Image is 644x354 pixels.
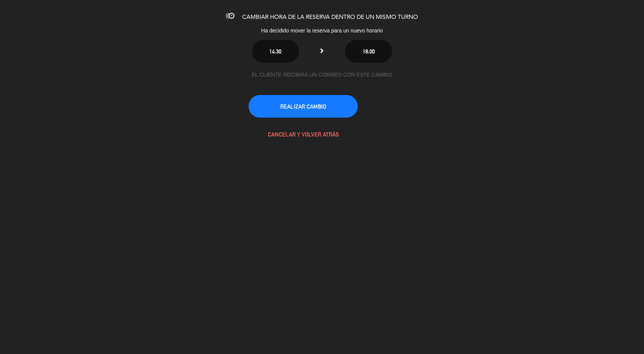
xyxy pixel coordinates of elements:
span: 18:00 [363,48,375,55]
span: 14:30 [269,48,281,55]
button: 14:30 [252,40,299,63]
button: CANCELAR Y VOLVER ATRÁS [249,123,358,146]
span: CAMBIAR HORA DE LA RESERVA DENTRO DE UN MISMO TURNO [242,14,418,20]
button: 18:00 [345,40,392,63]
div: Ha decidido mover la reserva para un nuevo horario [198,26,446,35]
button: REALIZAR CAMBIO [249,95,358,118]
div: EL CLIENTE RECIBIRÁ UN CORREO CON ESTE CAMBIO [249,70,395,79]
